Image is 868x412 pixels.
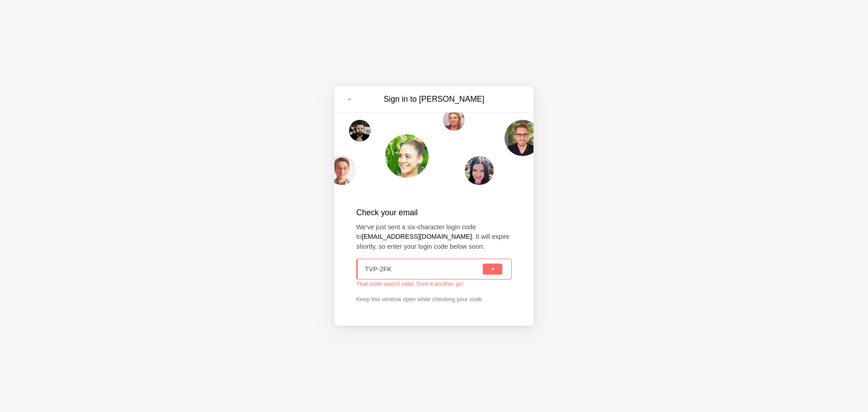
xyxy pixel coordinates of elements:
strong: [EMAIL_ADDRESS][DOMAIN_NAME] [362,233,472,240]
h2: Check your email [356,207,512,218]
h3: Sign in to [PERSON_NAME] [358,94,510,105]
p: Keep this window open while checking your code. [356,295,512,303]
p: We've just sent a six-character login code to . It will expire shortly, so enter your login code ... [356,223,512,252]
div: That code wasn't valid. Give it another go! [356,280,512,288]
input: XXX-XXX [365,259,481,279]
